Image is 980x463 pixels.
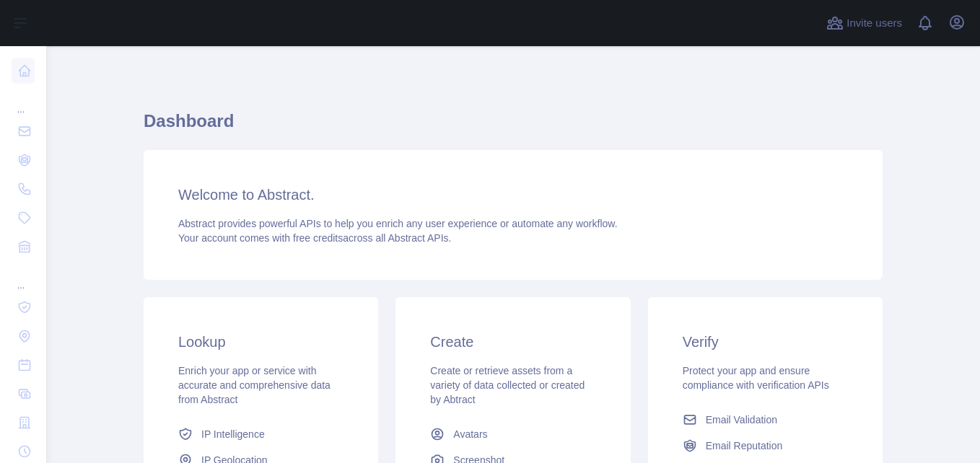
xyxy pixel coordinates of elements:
button: Invite users [823,12,905,35]
a: Email Validation [677,407,854,433]
h3: Lookup [178,332,344,352]
div: ... [12,263,35,291]
h3: Verify [683,332,848,352]
a: Avatars [424,421,601,447]
a: IP Intelligence [172,421,349,447]
span: free credits [293,232,343,244]
span: IP Intelligence [201,427,265,441]
span: Avatars [453,427,487,441]
span: Protect your app and ensure compliance with verification APIs [683,365,829,391]
h1: Dashboard [144,110,883,144]
span: Abstract provides powerful APIs to help you enrich any user experience or automate any workflow. [178,218,618,229]
span: Create or retrieve assets from a variety of data collected or created by Abtract [430,365,585,405]
span: Invite users [846,15,902,32]
span: Enrich your app or service with accurate and comprehensive data from Abstract [178,365,331,405]
h3: Welcome to Abstract. [178,185,848,205]
span: Email Validation [706,413,777,427]
span: Your account comes with across all Abstract APIs. [178,232,451,244]
div: ... [12,87,35,115]
h3: Create [430,332,595,352]
span: Email Reputation [706,438,783,453]
a: Email Reputation [677,433,854,459]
